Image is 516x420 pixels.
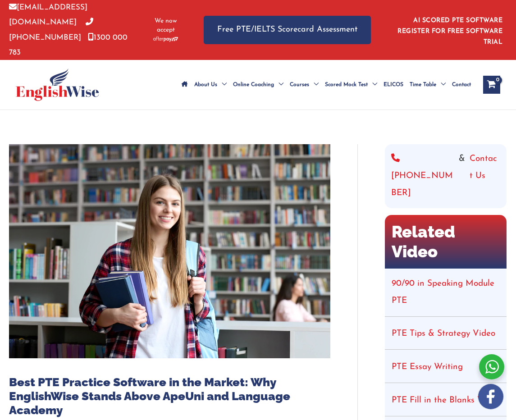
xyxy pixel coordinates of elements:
a: 1300 000 783 [9,34,128,56]
span: Menu Toggle [274,69,283,100]
h2: Related Video [385,215,507,269]
aside: Header Widget 1 [389,10,507,50]
a: AI SCORED PTE SOFTWARE REGISTER FOR FREE SOFTWARE TRIAL [397,17,502,46]
img: white-facebook.png [478,384,503,409]
span: Online Coaching [233,69,274,100]
a: PTE Tips & Strategy Video [392,329,495,338]
a: Contact [449,69,474,100]
span: About Us [194,69,217,100]
span: Courses [290,69,309,100]
a: Online CoachingMenu Toggle [230,69,287,100]
a: View Shopping Cart, empty [483,76,500,94]
span: We now accept [150,17,181,35]
img: cropped-ew-logo [16,68,99,101]
a: Contact Us [470,151,500,202]
a: [EMAIL_ADDRESS][DOMAIN_NAME] [9,4,87,26]
span: Menu Toggle [436,69,446,100]
a: [PHONE_NUMBER] [9,18,93,41]
a: Scored Mock TestMenu Toggle [322,69,380,100]
a: About UsMenu Toggle [191,69,230,100]
nav: Site Navigation: Main Menu [178,69,474,100]
a: Time TableMenu Toggle [406,69,449,100]
a: PTE Essay Writing [392,363,463,371]
img: Afterpay-Logo [153,37,178,41]
a: CoursesMenu Toggle [287,69,322,100]
a: [PHONE_NUMBER] [391,151,455,202]
a: 90/90 in Speaking Module PTE [392,279,494,305]
span: Time Table [410,69,436,100]
span: Menu Toggle [309,69,319,100]
span: Menu Toggle [368,69,377,100]
a: Free PTE/IELTS Scorecard Assessment [204,16,371,44]
span: ELICOS [384,69,403,100]
a: PTE Fill in the Blanks Video [392,396,500,405]
span: Scored Mock Test [325,69,368,100]
h1: Best PTE Practice Software in the Market: Why EnglishWise Stands Above ApeUni and Language Academy [9,375,330,418]
a: ELICOS [380,69,406,100]
span: Contact [452,69,471,100]
div: & [391,151,501,202]
span: Menu Toggle [217,69,227,100]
